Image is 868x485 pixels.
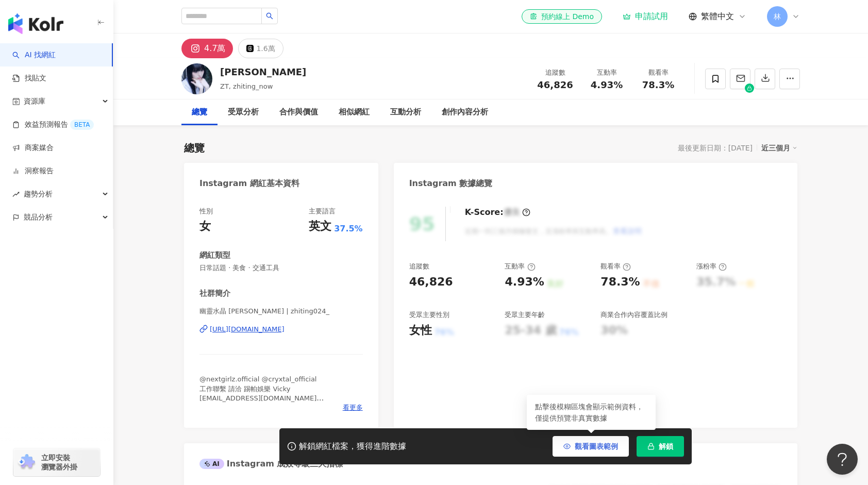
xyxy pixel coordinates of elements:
[210,325,285,334] div: [URL][DOMAIN_NAME]
[537,79,573,90] span: 46,826
[12,50,56,60] a: searchAI 找網紅
[199,375,324,421] span: @nextgirlz.official @cryxtal_official 工作聯繫 請洽 踢帕娛樂 Vicky [EMAIL_ADDRESS][DOMAIN_NAME] / @now_stagram
[266,12,273,20] span: search
[199,263,363,273] span: 日常話題 · 美食 · 交通工具
[587,68,626,78] div: 互動率
[13,448,100,476] a: chrome extension立即安裝 瀏覽器外掛
[334,223,363,235] span: 37.5%
[24,206,53,229] span: 競品分析
[409,274,453,290] div: 46,826
[659,442,673,450] span: 解鎖
[409,323,432,339] div: 女性
[199,178,299,189] div: Instagram 網紅基本資料
[390,106,421,119] div: 互動分析
[16,454,37,471] img: chrome extension
[12,166,54,176] a: 洞察報告
[228,106,259,119] div: 受眾分析
[678,144,753,152] div: 最後更新日期：[DATE]
[505,262,535,271] div: 互動率
[256,41,275,56] div: 1.6萬
[600,310,667,320] div: 商業合作內容覆蓋比例
[639,68,678,78] div: 觀看率
[530,11,594,22] div: 預約線上 Demo
[199,307,363,316] span: 幽靈水晶 [PERSON_NAME] | zhiting024_
[12,73,46,83] a: 找貼文
[220,65,306,78] div: [PERSON_NAME]
[199,288,230,299] div: 社群簡介
[199,207,213,216] div: 性別
[774,11,781,22] span: 林
[12,191,20,198] span: rise
[199,325,363,334] a: [URL][DOMAIN_NAME]
[591,80,623,90] span: 4.93%
[339,106,370,119] div: 相似網紅
[12,143,54,153] a: 商案媒合
[24,90,45,113] span: 資源庫
[181,63,212,94] img: KOL Avatar
[696,262,727,271] div: 漲粉率
[238,39,283,58] button: 1.6萬
[279,106,318,119] div: 合作與價值
[575,442,618,450] span: 觀看圖表範例
[642,80,674,90] span: 78.3%
[522,9,602,24] a: 預約線上 Demo
[343,403,363,412] span: 看更多
[553,436,629,457] button: 觀看圖表範例
[505,274,544,290] div: 4.93%
[701,11,734,22] span: 繁體中文
[600,262,631,271] div: 觀看率
[12,120,94,130] a: 效益預測報告BETA
[199,219,211,235] div: 女
[409,178,493,189] div: Instagram 數據總覽
[442,106,488,119] div: 創作內容分析
[527,395,656,430] div: 點擊後模糊區塊會顯示範例資料，僅提供預覽非真實數據
[309,207,336,216] div: 主要語言
[600,274,640,290] div: 78.3%
[181,39,233,58] button: 4.7萬
[409,310,449,320] div: 受眾主要性別
[24,182,53,206] span: 趨勢分析
[761,141,797,155] div: 近三個月
[41,453,77,472] span: 立即安裝 瀏覽器外掛
[220,82,273,90] span: ZT, zhiting_now
[536,68,575,78] div: 追蹤數
[204,41,225,56] div: 4.7萬
[637,436,684,457] button: 解鎖
[309,219,331,235] div: 英文
[184,141,205,155] div: 總覽
[8,13,63,34] img: logo
[299,441,406,452] div: 解鎖網紅檔案，獲得進階數據
[505,310,545,320] div: 受眾主要年齡
[199,250,230,261] div: 網紅類型
[409,262,429,271] div: 追蹤數
[623,11,668,22] a: 申請試用
[465,207,530,218] div: K-Score :
[192,106,207,119] div: 總覽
